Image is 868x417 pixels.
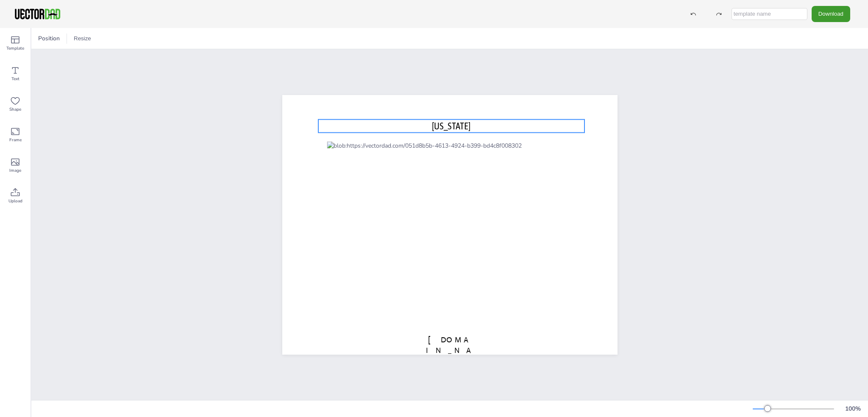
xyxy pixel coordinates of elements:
[8,198,22,204] span: Upload
[6,45,24,52] span: Template
[812,6,850,22] button: Download
[9,106,21,113] span: Shape
[9,167,21,174] span: Image
[9,137,22,143] span: Frame
[14,8,61,20] img: VectorDad-1.png
[732,8,807,20] input: template name
[843,405,863,413] div: 100 %
[36,34,61,42] span: Position
[70,32,95,45] button: Resize
[426,335,473,365] span: [DOMAIN_NAME]
[11,76,19,82] span: Text
[432,120,470,131] span: [US_STATE]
